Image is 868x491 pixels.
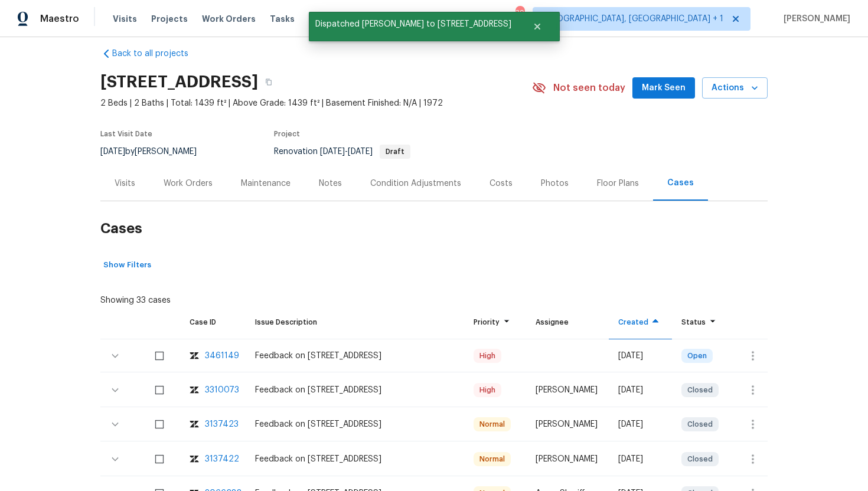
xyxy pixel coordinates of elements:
a: zendesk-icon3310073 [190,384,236,396]
button: Actions [702,77,768,99]
div: [DATE] [618,384,663,396]
a: zendesk-icon3137422 [190,453,236,465]
span: Work Orders [202,13,256,25]
div: Priority [474,316,517,328]
span: 2 Beds | 2 Baths | Total: 1439 ft² | Above Grade: 1439 ft² | Basement Finished: N/A | 1972 [100,97,532,109]
div: Work Orders [164,178,213,189]
span: High [475,350,500,362]
span: Show Filters [103,258,151,272]
div: Notes [319,178,342,189]
div: 3310073 [205,384,239,396]
div: 39 [515,7,524,19]
span: Renovation [274,148,410,156]
div: [DATE] [618,418,663,430]
div: Assignee [536,316,599,328]
div: Feedback on [STREET_ADDRESS] [255,453,455,465]
span: Actions [712,81,758,96]
div: Feedback on [STREET_ADDRESS] [255,350,455,362]
h2: [STREET_ADDRESS] [100,76,258,88]
span: Maestro [40,13,79,25]
div: [DATE] [618,453,663,465]
span: - [320,148,373,156]
div: Condition Adjustments [370,178,461,189]
span: Project [274,130,300,138]
span: Closed [683,384,717,396]
span: [DATE] [320,148,345,156]
span: Not seen today [553,82,625,94]
div: Feedback on [STREET_ADDRESS] [255,384,455,396]
a: zendesk-icon3461149 [190,350,236,362]
div: Costs [490,178,513,189]
div: 3137423 [205,418,239,430]
div: Issue Description [255,316,455,328]
a: Back to all projects [100,48,214,60]
div: Photos [541,178,569,189]
span: [DATE] [348,148,373,156]
span: Projects [151,13,188,25]
span: [GEOGRAPHIC_DATA], [GEOGRAPHIC_DATA] + 1 [543,13,723,25]
span: Draft [381,148,409,155]
div: [PERSON_NAME] [536,418,599,430]
div: Floor Plans [597,178,639,189]
span: Tasks [270,15,295,23]
div: Feedback on [STREET_ADDRESS] [255,418,455,430]
div: Showing 33 cases [100,290,171,306]
img: zendesk-icon [190,453,199,465]
button: Copy Address [258,71,279,93]
div: 3461149 [205,350,239,362]
button: Show Filters [100,256,154,274]
span: [DATE] [100,148,125,156]
span: Normal [475,418,510,430]
span: [PERSON_NAME] [779,13,850,25]
div: Cases [667,177,694,189]
span: Visits [113,13,137,25]
span: Closed [683,418,717,430]
div: [DATE] [618,350,663,362]
div: by [PERSON_NAME] [100,145,211,159]
div: Created [618,316,663,328]
span: Open [683,350,712,362]
h2: Cases [100,201,768,256]
span: Last Visit Date [100,130,152,138]
div: [PERSON_NAME] [536,384,599,396]
img: zendesk-icon [190,350,199,362]
img: zendesk-icon [190,384,199,396]
div: Visits [115,178,135,189]
div: 3137422 [205,453,239,465]
div: Maintenance [241,178,291,189]
a: zendesk-icon3137423 [190,418,236,430]
button: Mark Seen [632,77,695,99]
span: High [475,384,500,396]
span: Normal [475,453,510,465]
div: [PERSON_NAME] [536,453,599,465]
div: Case ID [190,316,236,328]
span: Mark Seen [642,81,686,96]
img: zendesk-icon [190,418,199,430]
span: Closed [683,453,717,465]
div: Status [681,316,720,328]
button: Close [518,15,557,38]
span: Dispatched [PERSON_NAME] to [STREET_ADDRESS] [309,12,518,37]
